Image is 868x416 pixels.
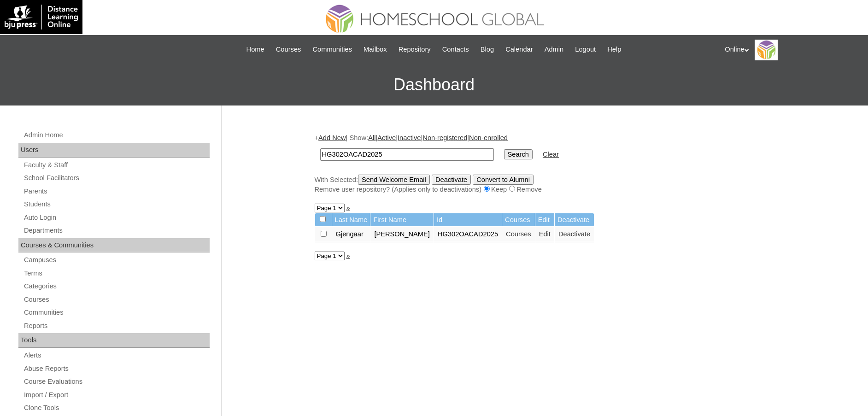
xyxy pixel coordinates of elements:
a: Admin [540,44,569,55]
input: Search [504,149,533,159]
a: Auto Login [23,212,210,223]
td: Gjengaar [332,227,370,242]
a: Non-enrolled [469,134,508,141]
a: Abuse Reports [23,363,210,375]
input: Search [320,148,494,161]
span: Communities [312,44,352,55]
a: Course Evaluations [23,376,210,387]
a: Courses [506,230,531,238]
span: Help [607,44,621,55]
a: Courses [271,44,306,55]
a: Parents [23,186,210,197]
span: Home [246,44,264,55]
a: School Facilitators [23,172,210,184]
a: Blog [476,44,499,55]
div: Courses & Communities [18,238,210,253]
span: Mailbox [364,44,387,55]
div: With Selected: [315,175,771,194]
span: Blog [481,44,494,55]
a: » [346,204,350,211]
a: Categories [23,281,210,292]
span: Admin [545,44,564,55]
span: Logout [575,44,596,55]
a: Calendar [501,44,537,55]
div: Online [725,40,859,60]
a: Admin Home [23,129,210,141]
a: Departments [23,225,210,236]
a: Active [377,134,396,141]
a: Inactive [398,134,421,141]
td: Last Name [332,213,370,227]
div: Remove user repository? (Applies only to deactivations) Keep Remove [315,185,771,194]
img: Online Academy [755,40,778,60]
span: Courses [276,44,301,55]
a: Non-registered [422,134,467,141]
a: Help [603,44,626,55]
a: Courses [23,294,210,305]
div: Users [18,143,210,158]
a: Reports [23,320,210,332]
td: Courses [502,213,535,227]
input: Send Welcome Email [358,175,430,185]
a: Home [242,44,269,55]
a: Clear [543,151,559,158]
img: logo-white.png [5,5,78,29]
a: Communities [308,44,357,55]
div: Tools [18,333,210,348]
a: Communities [23,307,210,318]
a: Mailbox [359,44,392,55]
span: Repository [399,44,431,55]
input: Deactivate [432,175,471,185]
td: Id [434,213,502,227]
a: Contacts [438,44,474,55]
div: + | Show: | | | | [315,133,771,194]
a: Logout [570,44,600,55]
a: Deactivate [558,230,590,238]
td: [PERSON_NAME] [370,227,434,242]
a: Students [23,199,210,210]
a: Import / Export [23,389,210,401]
a: Alerts [23,350,210,361]
a: Edit [539,230,551,238]
a: Repository [394,44,435,55]
input: Convert to Alumni [473,175,534,185]
span: Contacts [442,44,469,55]
a: » [346,252,350,259]
td: Deactivate [555,213,594,227]
span: Calendar [505,44,533,55]
h3: Dashboard [5,64,863,105]
a: Add New [318,134,346,141]
a: Campuses [23,254,210,266]
a: Terms [23,268,210,279]
td: First Name [370,213,434,227]
a: All [368,134,375,141]
a: Faculty & Staff [23,159,210,171]
a: Clone Tools [23,402,210,414]
td: Edit [535,213,554,227]
td: HG302OACAD2025 [434,227,502,242]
